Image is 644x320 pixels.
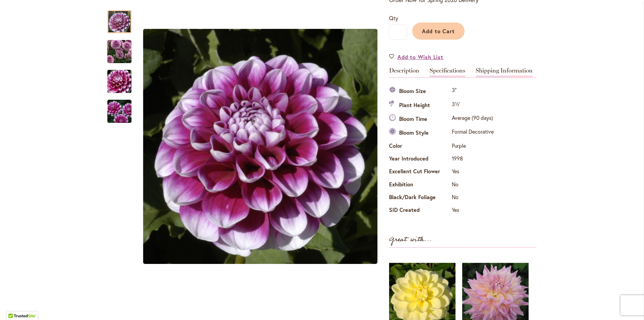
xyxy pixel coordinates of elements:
td: 3½' [450,98,495,112]
th: Year Introduced [389,153,450,166]
div: B-MANB-MANB-MAN [138,3,382,290]
th: Exhibition [389,179,450,191]
img: B-MAN [95,95,144,128]
span: Qty [389,14,398,21]
strong: Great with... [389,234,432,245]
iframe: Launch Accessibility Center [5,296,24,315]
div: B-MAN [107,33,138,63]
div: Detailed Product Info [389,67,537,217]
td: Formal Decorative [450,126,495,140]
a: Add to Wish List [389,53,443,61]
td: 3" [450,85,495,98]
td: 1998 [450,153,495,166]
td: No [450,179,495,191]
span: Add to Wish List [397,53,443,61]
th: Black/Dark Foliage [389,192,450,204]
th: SID Created [389,204,450,217]
img: B-MAN [143,29,378,264]
th: Excellent Cut Flower [389,166,450,179]
th: Bloom Time [389,112,450,126]
td: Yes [450,166,495,179]
div: B-MAN [138,3,382,290]
th: Bloom Size [389,85,450,98]
a: Shipping Information [476,67,533,77]
td: Purple [450,140,495,153]
div: Product Images [138,3,413,290]
span: Add to Cart [422,28,455,35]
img: B-MAN [95,65,144,98]
a: Description [389,67,419,77]
img: B-MAN [95,31,144,73]
div: B-MAN [107,3,138,33]
div: B-MAN [107,63,138,93]
td: No [450,192,495,204]
td: Yes [450,204,495,217]
div: B-MAN [107,93,131,123]
th: Bloom Style [389,126,450,140]
td: Average (90 days) [450,112,495,126]
th: Plant Height [389,98,450,112]
th: Color [389,140,450,153]
a: Specifications [430,67,465,77]
button: Add to Cart [412,22,465,40]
